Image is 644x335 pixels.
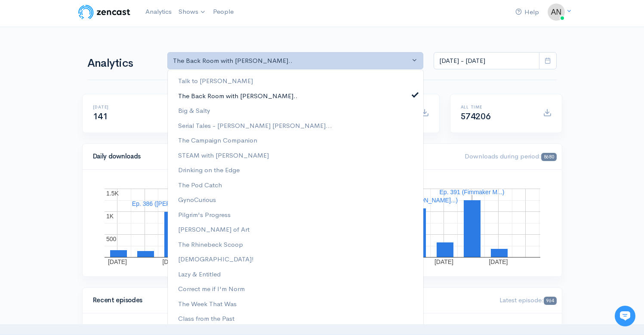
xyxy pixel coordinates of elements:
[93,105,165,109] h6: [DATE]
[106,190,119,197] text: 1.5K
[178,121,332,130] span: Serial Tales - [PERSON_NAME] [PERSON_NAME]...
[142,3,175,21] a: Analytics
[12,148,160,158] p: Find an answer quickly
[87,57,157,70] h1: Analytics
[615,306,635,326] iframe: gist-messenger-bubble-iframe
[434,52,539,70] input: analytics date range selector
[13,114,159,131] button: New conversation
[439,189,504,195] text: Ep. 391 (Fimmaker M...)
[178,105,210,115] span: Big & Salty
[178,313,234,323] span: Class from the Past
[178,254,254,264] span: [DEMOGRAPHIC_DATA]!
[173,56,410,66] div: The Back Room with [PERSON_NAME]..
[178,239,243,249] span: The Rhinebeck Scoop
[25,162,154,179] input: Search articles
[548,3,565,21] img: ...
[178,224,250,234] span: [PERSON_NAME] of Art
[178,269,221,279] span: Lazy & Entitled
[106,236,117,242] text: 500
[167,52,424,70] button: The Back Room with Andy O...
[178,195,216,205] span: GynoCurious
[132,200,213,207] text: Ep. 386 ([PERSON_NAME]...)
[13,57,159,99] h2: Just let us know if you need anything and we'll be happy to help! 🙂
[178,76,253,86] span: Talk to [PERSON_NAME]
[178,135,257,145] span: The Campaign Companion
[178,210,231,220] span: Pilgrim's Progress
[108,258,126,265] text: [DATE]
[93,297,301,304] h4: Recent episodes
[178,165,240,175] span: Drinking on the Edge
[178,91,298,101] span: The Back Room with [PERSON_NAME]..
[465,152,556,160] span: Downloads during period:
[434,258,453,265] text: [DATE]
[178,284,245,294] span: Correct me if I'm Norm
[541,153,556,161] span: 8680
[512,3,542,22] a: Help
[489,258,508,265] text: [DATE]
[461,111,491,122] span: 574206
[461,105,533,109] h6: All time
[93,111,108,122] span: 141
[93,153,455,160] h4: Daily downloads
[499,296,556,304] span: Latest episode:
[77,3,132,21] img: ZenCast Logo
[162,258,181,265] text: [DATE]
[210,3,237,21] a: People
[96,323,106,329] text: 1.5K
[55,119,103,126] span: New conversation
[376,197,457,204] text: Ep. 390 ([PERSON_NAME]...)
[178,150,269,160] span: STEAM with [PERSON_NAME]
[178,180,222,190] span: The Pod Catch
[93,180,552,266] svg: A chart.
[13,42,159,56] h1: Hi 👋
[178,299,237,309] span: The Week That Was
[544,297,556,305] span: 964
[175,3,210,22] a: Shows
[106,213,114,220] text: 1K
